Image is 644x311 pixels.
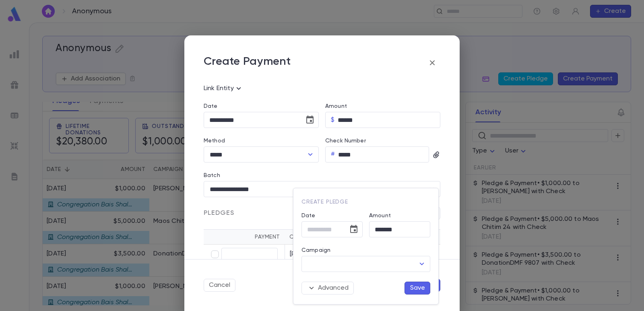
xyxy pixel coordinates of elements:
button: Advanced [301,282,354,295]
label: Amount [369,212,391,219]
label: Campaign [301,247,330,253]
button: Choose date, selected date is Sep 11, 2025 [346,221,362,237]
label: Date [301,212,363,219]
span: Create Pledge [301,199,348,205]
button: Open [416,258,427,270]
button: Save [405,282,430,295]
